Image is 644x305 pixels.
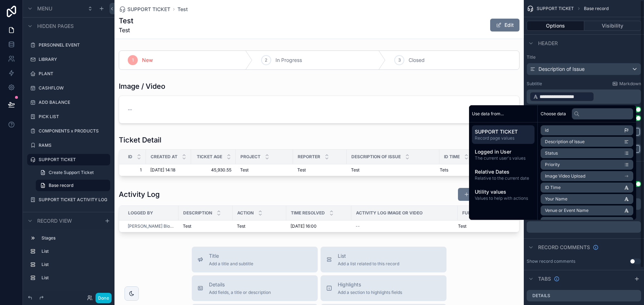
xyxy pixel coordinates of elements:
a: Markdown [612,81,641,87]
label: Subtitle [527,81,542,87]
label: Details [532,293,550,299]
span: Description [183,210,212,216]
span: The current user's values [475,155,532,161]
button: TitleAdd a title and subtitle [192,247,318,272]
label: PLANT [39,71,109,77]
span: Add fields, a title or description [209,290,271,295]
span: Record page values [475,135,532,141]
button: Edit [490,19,519,32]
button: Description of Issue [527,63,641,75]
span: Description of Issue [351,154,401,160]
span: Title [209,252,253,260]
div: scrollable content [527,221,641,233]
a: SUPPORT TICKET [119,6,170,13]
label: List [42,275,107,281]
span: Created at [151,154,177,160]
span: Action [237,210,254,216]
span: Record view [37,217,72,224]
span: SUPPORT TICKET [475,128,532,135]
span: Logged By [128,210,153,216]
span: ID Time [444,154,460,160]
span: Hidden pages [37,23,74,30]
label: ADD BALANCE [39,100,109,105]
span: Markdown [619,81,641,87]
span: Add a title and subtitle [209,261,253,267]
span: Relative to the current date [475,175,532,181]
span: Ticket Age [197,154,222,160]
span: Choose data [541,111,566,117]
span: Description of Issue [538,66,585,73]
a: Test [177,6,188,13]
label: PERSONNEL EVENT [39,42,109,48]
span: List [338,252,399,260]
label: CASHFLOW [39,85,109,91]
span: Details [209,281,271,288]
label: LIBRARY [39,57,109,62]
span: Base record [584,6,609,11]
button: DetailsAdd fields, a title or description [192,275,318,301]
span: Test [119,26,133,34]
div: scrollable content [469,122,537,207]
span: Add a section to highlights fields [338,290,402,295]
label: SUPPORT TICKET ACTIVITY LOG [39,197,109,203]
button: Options [527,21,584,31]
label: Stages [42,235,107,241]
span: Record comments [538,244,590,251]
span: Tabs [538,275,551,282]
button: Done [96,293,112,303]
span: Project [240,154,260,160]
span: Further Action [462,210,500,216]
span: Activity Log Image or Video [356,210,423,216]
label: Title [527,54,641,60]
label: RAMS [39,142,109,148]
span: Values to help with actions [475,195,532,201]
span: Id [128,154,132,160]
div: scrollable content [527,89,641,104]
span: Menu [37,5,52,12]
span: Use data from... [472,111,504,117]
span: Logged in User [475,148,532,155]
span: Utility values [475,188,532,195]
button: HighlightsAdd a section to highlights fields [321,275,447,301]
div: Show record comments [527,258,575,264]
button: Visibility [584,21,641,31]
span: Time Resolved [291,210,325,216]
span: Reporter [298,154,320,160]
span: SUPPORT TICKET [537,6,574,11]
a: Base record [36,180,110,191]
label: SUPPORT TICKET [39,157,106,163]
button: ListAdd a list related to this record [321,247,447,272]
a: Create Support Ticket [36,167,110,178]
span: SUPPORT TICKET [127,6,170,13]
label: PICK LIST [39,114,109,120]
label: List [42,262,107,267]
span: Add a list related to this record [338,261,399,267]
span: Create Support Ticket [49,170,94,175]
div: scrollable content [23,229,114,291]
span: Highlights [338,281,402,288]
label: COMPONENTS x PRODUCTS [39,128,109,134]
label: List [42,248,107,254]
span: Base record [49,183,73,188]
span: Header [538,40,558,47]
span: Relative Dates [475,168,532,175]
h1: Test [119,16,133,26]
